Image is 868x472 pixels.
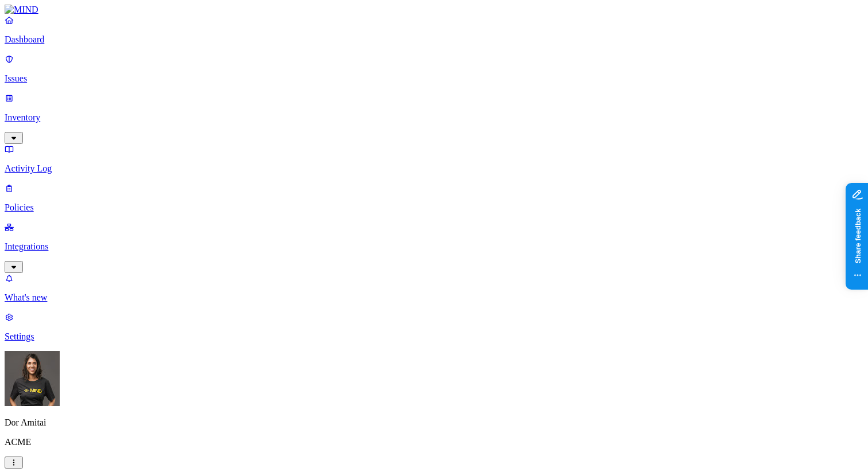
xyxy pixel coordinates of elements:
[5,5,38,15] img: MIND
[5,34,863,45] p: Dashboard
[5,273,863,303] a: What's new
[5,418,863,428] p: Dor Amitai
[5,93,863,142] a: Inventory
[5,312,863,342] a: Settings
[5,163,863,174] p: Activity Log
[5,202,863,213] p: Policies
[5,351,60,406] img: Dor Amitai
[5,73,863,84] p: Issues
[5,15,863,45] a: Dashboard
[5,241,863,252] p: Integrations
[5,54,863,84] a: Issues
[5,144,863,174] a: Activity Log
[5,292,863,303] p: What's new
[5,5,863,15] a: MIND
[5,222,863,271] a: Integrations
[5,183,863,213] a: Policies
[5,112,863,123] p: Inventory
[5,437,863,447] p: ACME
[5,331,863,342] p: Settings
